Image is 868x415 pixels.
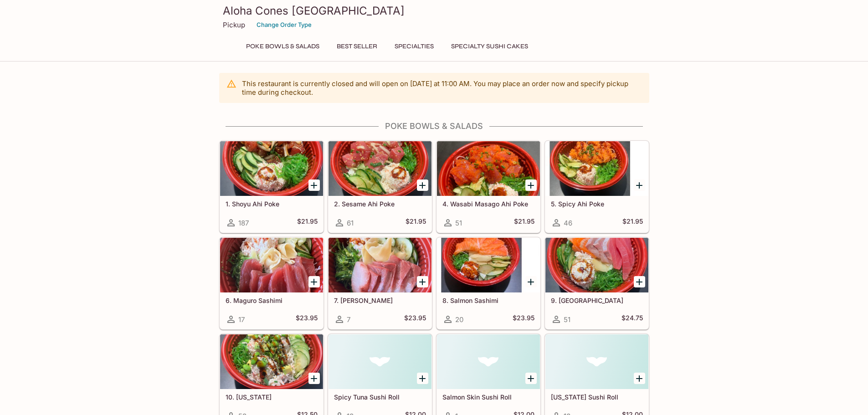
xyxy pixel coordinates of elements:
[406,217,426,228] h5: $21.95
[223,4,646,18] h3: Aloha Cones [GEOGRAPHIC_DATA]
[545,141,648,196] div: 5. Spicy Ahi Poke
[347,315,350,324] span: 7
[417,373,428,384] button: Add Spicy Tuna Sushi Roll
[634,276,645,287] button: Add 9. Charashi
[334,297,426,304] h5: 7. [PERSON_NAME]
[296,314,318,325] h5: $23.95
[417,276,428,287] button: Add 7. Hamachi Sashimi
[634,179,645,191] button: Add 5. Spicy Ahi Poke
[308,373,320,384] button: Add 10. California
[442,393,534,401] h5: Salmon Skin Sushi Roll
[621,314,643,325] h5: $24.75
[220,141,324,233] a: 1. Shoyu Ahi Poke187$21.95
[545,141,649,233] a: 5. Spicy Ahi Poke46$21.95
[226,297,318,304] h5: 6. Maguro Sashimi
[551,200,643,208] h5: 5. Spicy Ahi Poke
[219,121,649,131] h4: Poke Bowls & Salads
[332,40,382,53] button: Best Seller
[437,237,540,329] a: 8. Salmon Sashimi20$23.95
[514,217,534,228] h5: $21.95
[297,217,318,228] h5: $21.95
[238,315,245,324] span: 17
[634,373,645,384] button: Add California Sushi Roll
[513,314,534,325] h5: $23.95
[455,219,462,227] span: 51
[220,334,323,389] div: 10. California
[242,79,642,97] p: This restaurant is currently closed and will open on [DATE] at 11:00 AM . You may place an order ...
[334,200,426,208] h5: 2. Sesame Ahi Poke
[545,237,649,329] a: 9. [GEOGRAPHIC_DATA]51$24.75
[437,141,540,196] div: 4. Wasabi Masago Ahi Poke
[442,200,534,208] h5: 4. Wasabi Masago Ahi Poke
[525,373,537,384] button: Add Salmon Skin Sushi Roll
[226,200,318,208] h5: 1. Shoyu Ahi Poke
[390,40,439,53] button: Specialties
[334,393,426,401] h5: Spicy Tuna Sushi Roll
[551,393,643,401] h5: [US_STATE] Sushi Roll
[545,334,648,389] div: California Sushi Roll
[446,40,533,53] button: Specialty Sushi Cakes
[437,238,540,292] div: 8. Salmon Sashimi
[551,297,643,304] h5: 9. [GEOGRAPHIC_DATA]
[308,179,320,191] button: Add 1. Shoyu Ahi Poke
[525,276,537,287] button: Add 8. Salmon Sashimi
[564,219,572,227] span: 46
[417,179,428,191] button: Add 2. Sesame Ahi Poke
[442,297,534,304] h5: 8. Salmon Sashimi
[622,217,643,228] h5: $21.95
[404,314,426,325] h5: $23.95
[437,141,540,233] a: 4. Wasabi Masago Ahi Poke51$21.95
[252,18,316,32] button: Change Order Type
[241,40,324,53] button: Poke Bowls & Salads
[220,238,323,292] div: 6. Maguro Sashimi
[455,315,463,324] span: 20
[220,141,323,196] div: 1. Shoyu Ahi Poke
[329,238,431,292] div: 7. Hamachi Sashimi
[223,20,245,29] p: Pickup
[564,315,570,324] span: 51
[347,219,354,227] span: 61
[328,237,432,329] a: 7. [PERSON_NAME]7$23.95
[525,179,537,191] button: Add 4. Wasabi Masago Ahi Poke
[328,141,432,233] a: 2. Sesame Ahi Poke61$21.95
[437,334,540,389] div: Salmon Skin Sushi Roll
[545,238,648,292] div: 9. Charashi
[226,393,318,401] h5: 10. [US_STATE]
[238,219,249,227] span: 187
[220,237,324,329] a: 6. Maguro Sashimi17$23.95
[329,334,431,389] div: Spicy Tuna Sushi Roll
[329,141,431,196] div: 2. Sesame Ahi Poke
[308,276,320,287] button: Add 6. Maguro Sashimi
